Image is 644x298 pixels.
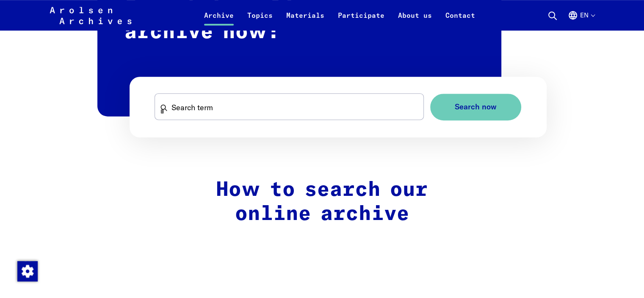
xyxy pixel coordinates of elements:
button: Search now [430,94,521,120]
nav: Primary [197,5,482,25]
button: English, language selection [568,10,594,31]
div: Change consent [17,261,37,281]
a: Contact [439,10,482,31]
a: About us [391,10,439,31]
a: Participate [331,10,391,31]
a: Materials [279,10,331,31]
a: Archive [197,10,240,31]
h2: How to search our online archive [143,178,501,227]
span: Search now [455,103,497,111]
a: Topics [240,10,279,31]
img: Change consent [17,261,38,281]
